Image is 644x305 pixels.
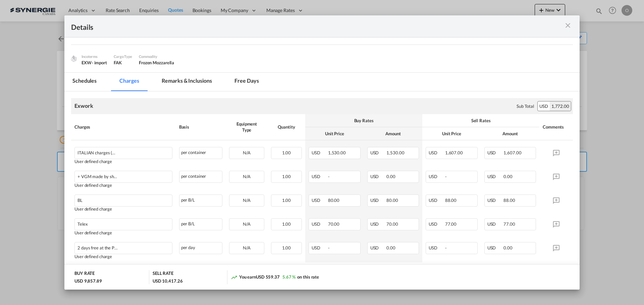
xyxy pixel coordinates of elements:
[539,114,573,140] th: Comments
[386,245,395,250] span: 0.00
[312,198,327,203] span: USD
[77,219,146,227] div: Telex
[74,124,172,130] div: Charges
[179,195,223,207] div: per B/L
[503,150,521,155] span: 1,607.00
[481,127,540,140] th: Amount
[74,254,172,259] div: User defined charge
[309,118,419,124] div: Buy Rates
[370,174,386,179] span: USD
[429,150,444,155] span: USD
[328,150,346,155] span: 1,530.00
[243,221,251,227] span: N/A
[74,102,93,109] div: Exwork
[153,270,173,278] div: SELL RATE
[226,73,267,91] md-tab-item: Free days
[429,245,444,250] span: USD
[386,174,395,179] span: 0.00
[564,21,572,29] md-icon: icon-close m-3 fg-AAA8AD cursor
[74,278,102,284] div: USD 9,857.89
[82,60,107,66] div: EXW
[256,274,280,280] span: USD 559.37
[305,127,364,140] th: Unit Price
[386,150,404,155] span: 1,530.00
[503,221,515,227] span: 77.00
[77,242,146,250] div: 2 days free at the POL, then 88 usd/day
[70,55,77,62] img: cargo.png
[111,73,147,91] md-tab-item: Charges
[77,147,146,155] div: ITALIAN charges (2 hours free for the loading) With POL Genova :
[426,118,536,124] div: Sell Rates
[282,174,291,179] span: 1.00
[386,221,398,227] span: 70.00
[312,221,327,227] span: USD
[179,171,223,183] div: per container
[82,54,107,60] div: Incoterms
[139,60,174,65] span: Frozen Mozzarella
[179,147,223,159] div: per container
[282,245,291,250] span: 1.00
[386,198,398,203] span: 80.00
[231,274,237,281] md-icon: icon-trending-up
[445,221,457,227] span: 77.00
[114,60,132,66] div: FAK
[92,60,107,66] div: - import
[370,150,386,155] span: USD
[74,230,172,235] div: User defined charge
[487,150,503,155] span: USD
[114,54,132,60] div: Cargo Type
[487,245,503,250] span: USD
[503,198,515,203] span: 88.00
[370,221,386,227] span: USD
[64,73,274,91] md-pagination-wrapper: Use the left and right arrow keys to navigate between tabs
[64,15,580,290] md-dialog: Port of Origin ...
[312,150,327,155] span: USD
[243,198,251,203] span: N/A
[328,198,340,203] span: 80.00
[312,174,327,179] span: USD
[229,121,264,133] div: Equipment Type
[328,221,340,227] span: 70.00
[445,174,447,179] span: -
[445,245,447,250] span: -
[429,198,444,203] span: USD
[445,150,463,155] span: 1,607.00
[370,198,386,203] span: USD
[503,245,513,250] span: 0.00
[64,73,105,91] md-tab-item: Schedules
[364,127,423,140] th: Amount
[74,183,172,188] div: User defined charge
[282,198,291,203] span: 1.00
[153,278,183,284] div: USD 10,417.26
[243,150,251,155] span: N/A
[139,54,174,60] div: Commodity
[154,73,220,91] md-tab-item: Remarks & Inclusions
[538,101,550,111] div: USD
[429,221,444,227] span: USD
[179,124,223,130] div: Basis
[312,245,327,250] span: USD
[74,207,172,212] div: User defined charge
[487,198,503,203] span: USD
[422,127,481,140] th: Unit Price
[282,274,296,280] span: 5.67 %
[77,171,146,179] div: + VGM made by shipper
[243,245,251,250] span: N/A
[271,124,302,130] div: Quantity
[71,22,523,30] div: Details
[517,103,534,109] div: Sub Total
[282,221,291,227] span: 1.00
[179,242,223,254] div: per day
[370,245,386,250] span: USD
[282,150,291,155] span: 1.00
[179,218,223,230] div: per B/L
[74,159,172,164] div: User defined charge
[328,174,330,179] span: -
[503,174,513,179] span: 0.00
[445,198,457,203] span: 88.00
[487,221,503,227] span: USD
[231,274,319,281] div: You earn on this rate
[77,195,146,203] div: BL
[74,270,95,278] div: BUY RATE
[429,174,444,179] span: USD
